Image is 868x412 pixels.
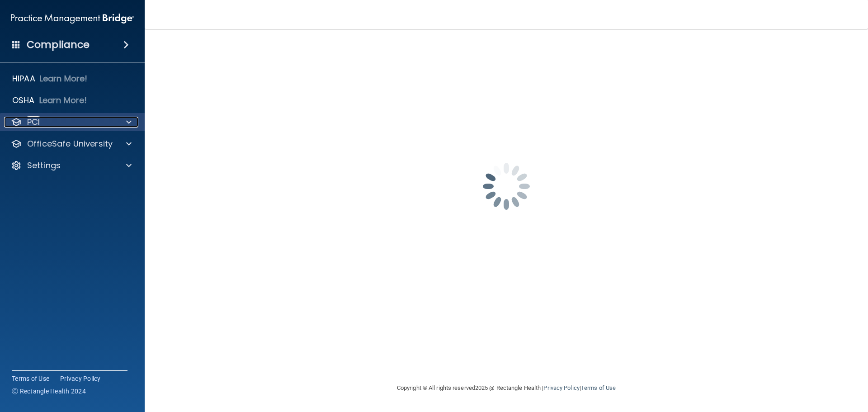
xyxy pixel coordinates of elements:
[581,384,616,391] a: Terms of Use
[11,160,132,171] a: Settings
[12,73,35,84] p: HIPAA
[27,38,90,51] h4: Compliance
[27,160,61,171] p: Settings
[39,95,87,106] p: Learn More!
[12,95,35,106] p: OSHA
[341,374,671,403] div: Copyright © All rights reserved 2025 @ Rectangle Health | |
[543,384,579,391] a: Privacy Policy
[40,73,88,84] p: Learn More!
[12,387,86,396] span: Ⓒ Rectangle Health 2024
[27,138,113,149] p: OfficeSafe University
[11,9,134,28] img: PMB logo
[60,374,101,383] a: Privacy Policy
[11,117,132,128] a: PCI
[12,374,49,383] a: Terms of Use
[11,138,132,149] a: OfficeSafe University
[27,117,40,128] p: PCI
[461,141,552,232] img: spinner.e123f6fc.gif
